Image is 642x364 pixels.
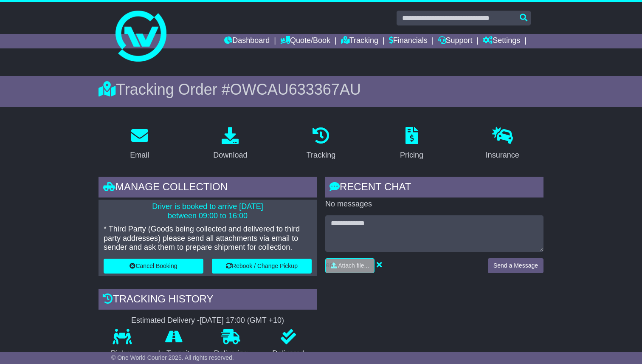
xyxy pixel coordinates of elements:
[213,150,247,161] div: Download
[486,150,519,161] div: Insurance
[325,177,543,200] div: RECENT CHAT
[230,81,361,98] span: OWCAU633367AU
[400,150,423,161] div: Pricing
[99,289,317,312] div: Tracking history
[212,259,312,274] button: Rebook / Change Pickup
[202,349,260,358] p: Delivering
[124,124,155,164] a: Email
[480,124,525,164] a: Insurance
[341,34,378,48] a: Tracking
[99,177,317,200] div: Manage collection
[260,349,317,358] p: Delivered
[488,258,543,273] button: Send a Message
[99,316,317,325] div: Estimated Delivery -
[99,349,146,358] p: Pickup
[104,259,203,274] button: Cancel Booking
[438,34,473,48] a: Support
[146,349,202,358] p: In Transit
[280,34,330,48] a: Quote/Book
[483,34,520,48] a: Settings
[130,150,149,161] div: Email
[104,225,312,252] p: * Third Party (Goods being collected and delivered to third party addresses) please send all atta...
[224,34,270,48] a: Dashboard
[307,150,335,161] div: Tracking
[99,80,543,99] div: Tracking Order #
[104,202,312,220] p: Driver is booked to arrive [DATE] between 09:00 to 16:00
[208,124,253,164] a: Download
[394,124,429,164] a: Pricing
[200,316,284,325] div: [DATE] 17:00 (GMT +10)
[111,354,234,361] span: © One World Courier 2025. All rights reserved.
[325,200,543,209] p: No messages
[301,124,341,164] a: Tracking
[389,34,428,48] a: Financials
